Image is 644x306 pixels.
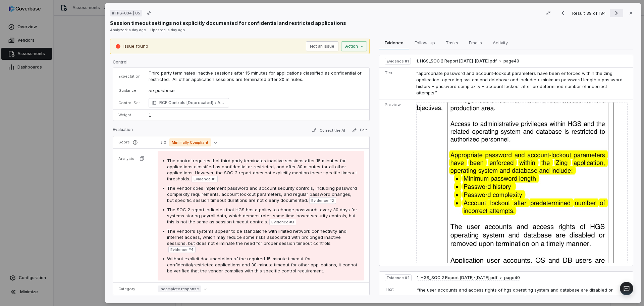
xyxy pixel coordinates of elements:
[118,156,134,161] p: Analysis
[149,70,363,82] span: Third party terminates inactive sessions after 15 minutes for applications classified as confiden...
[149,112,151,118] span: 1
[416,58,497,64] span: 1. HGS_SOC 2 Report [DATE]-[DATE].pdf
[118,74,141,79] p: Expectation
[387,58,409,64] span: Evidence # 1
[118,100,141,105] p: Control Set
[341,41,367,51] button: Action
[387,275,410,280] span: Evidence # 2
[158,138,220,146] button: 2.0Minimally Compliant
[572,9,607,17] p: Result 39 of 184
[143,7,155,19] button: Copy link
[443,38,461,47] span: Tasks
[610,9,623,17] button: Next result
[167,207,357,224] span: The SOC 2 report indicates that HGS has a policy to change passwords every 30 days for systems st...
[112,10,140,16] span: # TPS-034 | 05
[309,126,348,134] button: Correct the AI
[167,158,357,181] span: The control requires that third party terminates inactive sessions after 15 minutes for applicati...
[170,247,194,252] span: Evidence # 4
[167,256,357,273] span: Without explicit documentation of the required 15-minute timeout for confidential/restricted appl...
[417,275,497,280] span: 1. HGS_SOC 2 Report [DATE]-[DATE].pdf
[150,28,185,32] span: Updated: a day ago
[556,9,570,17] button: Previous result
[113,127,133,135] p: Evaluation
[118,140,150,145] p: Score
[416,58,519,64] button: 1. HGS_SOC 2 Report [DATE]-[DATE].pdfpage40
[159,99,226,106] span: RCF Controls [Deprecated] Access Control
[416,71,623,96] span: “appropriate password and account-lockout parameters have been enforced within the zing applicati...
[382,38,406,47] span: Evidence
[417,275,520,281] button: 1. HGS_SOC 2 Report [DATE]-[DATE].pdfpage40
[311,198,334,203] span: Evidence # 2
[412,38,438,47] span: Follow-up
[118,88,141,93] p: Guidance
[158,286,201,292] span: Incomplete response
[349,126,370,134] button: Edit
[379,99,414,266] td: Preview
[194,176,216,182] span: Evidence # 1
[306,41,338,51] button: Not an issue
[466,38,485,47] span: Emails
[167,228,346,246] span: The vendor's systems appear to be standalone with limited network connectivity and internet acces...
[169,138,211,146] span: Minimally Compliant
[167,185,357,203] span: The vendor does implement password and account security controls, including password complexity r...
[123,43,148,50] p: Issue found
[417,287,616,306] span: “the user accounts and access rights of hgs operating system and database are disabled or removed...
[490,38,511,47] span: Activity
[271,219,294,225] span: Evidence # 3
[379,67,414,99] td: Text
[110,28,146,32] span: Analyzed: a day ago
[118,287,150,292] p: Category
[504,275,520,280] span: page 40
[149,88,174,93] span: no guidance
[113,59,370,68] p: Control
[118,113,141,118] p: Weight
[503,58,519,64] span: page 40
[416,102,628,263] img: cd3192e2f1d34b23bf4dcb6818ff0aa3_original.jpg_w1200.jpg
[110,19,346,27] p: Session timeout settings not explicitly documented for confidential and restricted applications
